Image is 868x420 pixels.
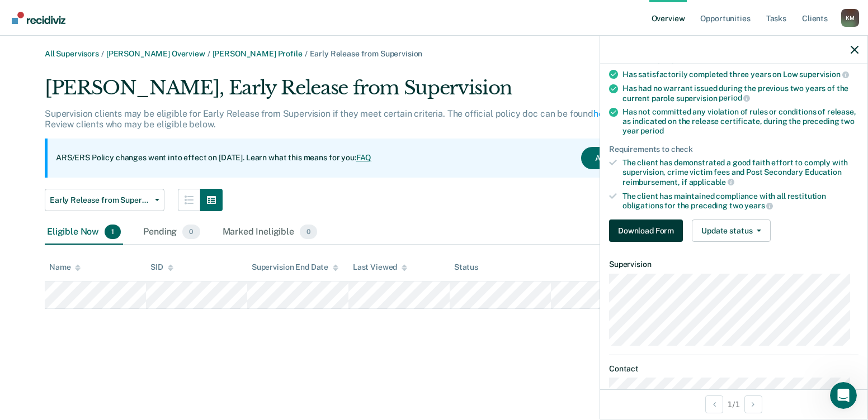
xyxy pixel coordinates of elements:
[609,364,858,374] dt: Contact
[841,9,859,27] div: K M
[45,49,99,58] a: All Supervisors
[622,69,858,79] div: Has satisfactorily completed three years on Low
[213,49,303,58] a: [PERSON_NAME] Profile
[609,260,858,269] dt: Supervision
[799,70,848,79] span: supervision
[45,77,696,108] div: [PERSON_NAME], Early Release from Supervision
[719,93,750,102] span: period
[640,126,663,135] span: period
[600,389,867,419] div: 1 / 1
[841,9,859,27] button: Profile dropdown button
[105,225,121,239] span: 1
[303,49,310,58] span: /
[581,147,687,169] button: Acknowledge & Close
[141,220,202,245] div: Pending
[45,220,123,245] div: Eligible Now
[56,152,371,164] p: ARS/ERS Policy changes went into effect on [DATE]. Learn what this means for you:
[220,220,320,245] div: Marked Ineligible
[830,382,857,409] iframe: Intercom live chat
[99,49,106,58] span: /
[205,49,213,58] span: /
[744,201,773,210] span: years
[622,158,858,187] div: The client has demonstrated a good faith effort to comply with supervision, crime victim fees and...
[106,49,205,58] a: [PERSON_NAME] Overview
[609,145,858,154] div: Requirements to check
[150,262,173,272] div: SID
[49,262,81,272] div: Name
[609,219,683,242] button: Download Form
[705,395,723,413] button: Previous Opportunity
[252,262,338,272] div: Supervision End Date
[692,219,771,242] button: Update status
[622,192,858,211] div: The client has maintained compliance with all restitution obligations for the preceding two
[310,49,423,58] span: Early Release from Supervision
[609,219,687,242] a: Navigate to form link
[45,108,680,130] p: Supervision clients may be eligible for Early Release from Supervision if they meet certain crite...
[454,262,478,272] div: Status
[353,262,407,272] div: Last Viewed
[689,178,734,187] span: applicable
[356,153,372,162] a: FAQ
[50,195,150,205] span: Early Release from Supervision
[300,225,317,239] span: 0
[744,395,762,413] button: Next Opportunity
[12,12,65,24] img: Recidiviz
[622,107,858,135] div: Has not committed any violation of rules or conditions of release, as indicated on the release ce...
[182,225,200,239] span: 0
[593,108,611,119] a: here
[622,84,858,103] div: Has had no warrant issued during the previous two years of the current parole supervision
